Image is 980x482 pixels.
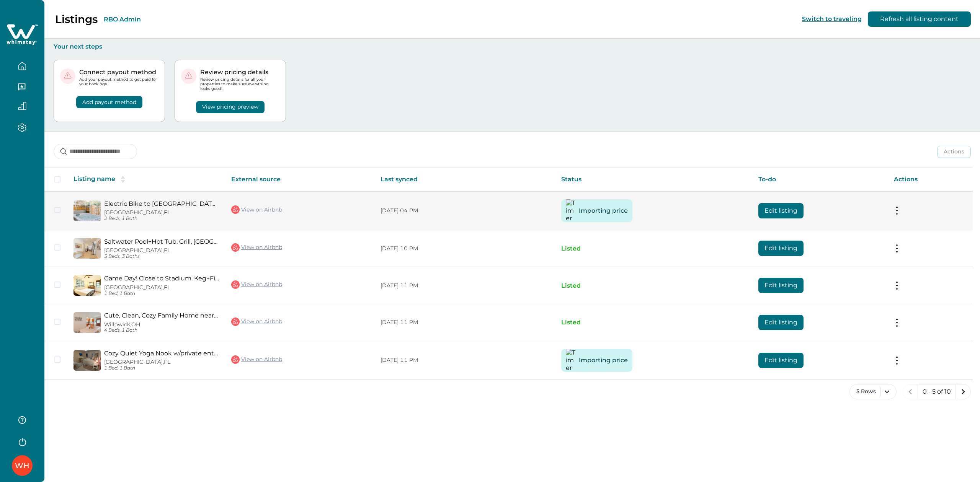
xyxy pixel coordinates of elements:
[55,13,98,26] p: Listings
[73,200,101,221] img: propertyImage_Electric Bike to Siesta Beach. Hot Tub Cottage.
[196,101,265,113] button: View pricing preview
[923,388,951,396] p: 0 - 5 of 10
[561,319,746,326] p: Listed
[231,317,282,327] a: View on Airbnb
[918,384,956,399] button: 0 - 5 of 10
[381,245,549,252] p: [DATE] 10 PM
[381,319,549,326] p: [DATE] 11 PM
[73,312,101,333] img: propertyImage_Cute, Clean, Cozy Family Home near Playground+Pool
[79,77,158,86] p: Add your payout method to get paid for your bookings.
[555,168,752,191] th: Status
[104,350,219,357] a: Cozy Quiet Yoga Nook w/private entry & bird yard
[566,349,575,372] img: Timer
[76,96,142,108] button: Add payout method
[561,282,746,290] p: Listed
[104,216,219,221] p: 2 Beds, 1 Bath
[561,245,746,252] p: Listed
[104,247,219,254] p: [GEOGRAPHIC_DATA], FL
[200,77,279,91] p: Review pricing details for all your properties to make sure everything looks good!
[104,321,219,328] p: Willowick, OH
[381,357,549,364] p: [DATE] 11 PM
[104,312,219,319] a: Cute, Clean, Cozy Family Home near Playground+Pool
[104,365,219,371] p: 1 Bed, 1 Bath
[104,238,219,245] a: Saltwater Pool+Hot Tub, Grill, [GEOGRAPHIC_DATA]
[758,315,804,330] button: Edit listing
[758,353,804,368] button: Edit listing
[937,146,971,158] button: Actions
[374,168,555,191] th: Last synced
[104,16,141,23] button: RBO Admin
[104,275,219,282] a: Game Day! Close to Stadium. Keg+Firepit+Parking.
[579,353,628,368] button: Importing price
[73,275,101,296] img: propertyImage_Game Day! Close to Stadium. Keg+Firepit+Parking.
[15,456,29,475] div: Whimstay Host
[802,15,862,23] button: Switch to traveling
[231,205,282,215] a: View on Airbnb
[73,350,101,371] img: propertyImage_Cozy Quiet Yoga Nook w/private entry & bird yard
[104,327,219,333] p: 4 Beds, 1 Bath
[104,209,219,216] p: [GEOGRAPHIC_DATA], FL
[231,355,282,365] a: View on Airbnb
[231,243,282,252] a: View on Airbnb
[104,291,219,296] p: 1 Bed, 1 Bath
[104,200,219,207] a: Electric Bike to [GEOGRAPHIC_DATA]. Hot Tub Cottage.
[903,384,918,399] button: previous page
[868,11,971,27] button: Refresh all listing content
[579,203,628,218] button: Importing price
[752,168,888,191] th: To-do
[104,254,219,259] p: 5 Beds, 3 Baths
[758,241,804,256] button: Edit listing
[758,203,804,218] button: Edit listing
[67,168,225,191] th: Listing name
[566,199,575,222] img: Timer
[955,384,971,399] button: next page
[888,168,973,191] th: Actions
[54,43,971,50] p: Your next steps
[73,238,101,259] img: propertyImage_Saltwater Pool+Hot Tub, Grill, Walk Downtown
[104,284,219,291] p: [GEOGRAPHIC_DATA], FL
[115,176,131,183] button: sorting
[200,68,279,76] p: Review pricing details
[104,359,219,365] p: [GEOGRAPHIC_DATA], FL
[231,280,282,290] a: View on Airbnb
[79,68,158,76] p: Connect payout method
[381,282,549,290] p: [DATE] 11 PM
[758,278,804,293] button: Edit listing
[381,207,549,215] p: [DATE] 04 PM
[849,384,897,399] button: 5 Rows
[225,168,374,191] th: External source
